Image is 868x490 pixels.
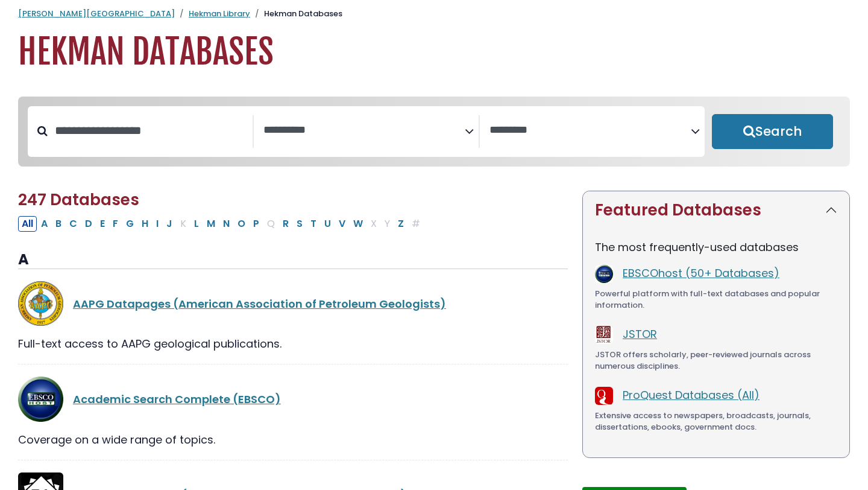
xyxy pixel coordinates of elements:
[263,124,465,137] textarea: Search
[307,216,320,232] button: Filter Results T
[52,216,65,232] button: Filter Results B
[623,266,779,281] a: EBSCOhost (50+ Databases)
[81,216,96,232] button: Filter Results D
[250,8,342,20] li: Hekman Databases
[623,387,759,402] a: ProQuest Databases (All)
[595,349,837,372] div: JSTOR offers scholarly, peer-reviewed journals across numerous disciplines.
[18,189,139,211] span: 247 Databases
[595,239,837,255] p: The most frequently-used databases
[712,114,833,149] button: Submit for Search Results
[203,216,219,232] button: Filter Results M
[595,288,837,311] div: Powerful platform with full-text databases and popular information.
[219,216,233,232] button: Filter Results N
[18,215,425,231] div: Alpha-list to filter by first letter of database name
[189,8,250,19] a: Hekman Library
[48,121,253,141] input: Search database by title or keyword
[96,216,108,232] button: Filter Results E
[18,431,568,448] div: Coverage on a wide range of topics.
[122,216,137,232] button: Filter Results G
[109,216,122,232] button: Filter Results F
[18,97,850,167] nav: Search filters
[138,216,152,232] button: Filter Results H
[18,251,568,269] h3: A
[583,191,849,229] button: Featured Databases
[18,336,568,352] div: Full-text access to AAPG geological publications.
[335,216,349,232] button: Filter Results V
[66,216,81,232] button: Filter Results C
[489,124,691,137] textarea: Search
[350,216,366,232] button: Filter Results W
[623,326,657,342] a: JSTOR
[73,392,281,407] a: Academic Search Complete (EBSCO)
[279,216,292,232] button: Filter Results R
[73,296,446,311] a: AAPG Datapages (American Association of Petroleum Geologists)
[18,216,37,232] button: All
[37,216,51,232] button: Filter Results A
[321,216,335,232] button: Filter Results U
[293,216,306,232] button: Filter Results S
[18,32,850,72] h1: Hekman Databases
[394,216,407,232] button: Filter Results Z
[595,410,837,433] div: Extensive access to newspapers, broadcasts, journals, dissertations, ebooks, government docs.
[18,8,175,19] a: [PERSON_NAME][GEOGRAPHIC_DATA]
[190,216,203,232] button: Filter Results L
[234,216,249,232] button: Filter Results O
[18,8,850,20] nav: breadcrumb
[250,216,263,232] button: Filter Results P
[163,216,176,232] button: Filter Results J
[153,216,162,232] button: Filter Results I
